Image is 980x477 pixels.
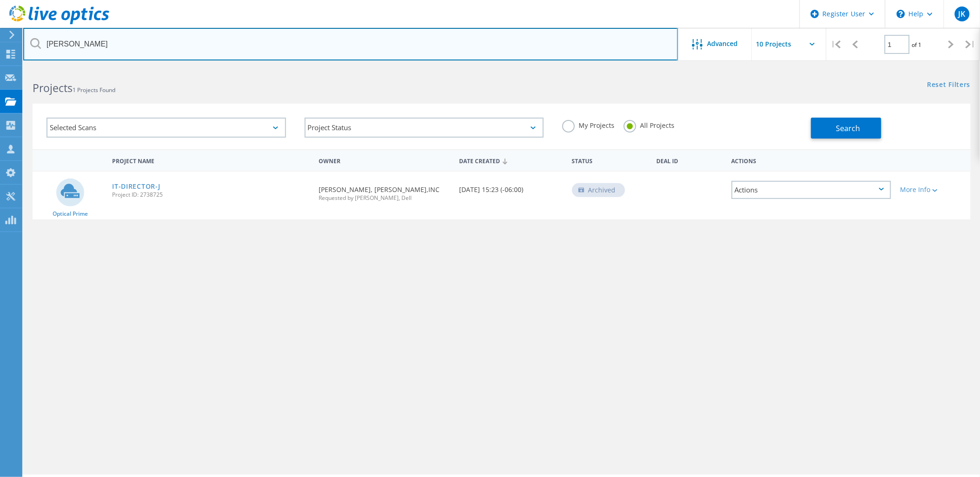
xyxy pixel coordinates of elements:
span: 1 Projects Found [73,86,115,94]
b: Projects [33,80,73,95]
span: JK [959,10,966,18]
div: [PERSON_NAME], [PERSON_NAME],INC [314,172,455,210]
svg: \n [897,10,905,18]
div: Date Created [455,152,567,169]
div: Owner [314,152,455,169]
label: My Projects [562,120,614,129]
div: Selected Scans [47,118,286,138]
div: [DATE] 15:23 (-06:00) [455,172,567,202]
div: Status [567,152,652,169]
div: Deal Id [652,152,727,169]
span: Optical Prime [53,211,88,217]
a: Reset Filters [927,81,971,89]
a: Live Optics Dashboard [9,20,109,26]
label: All Projects [624,120,674,129]
div: | [827,28,846,61]
span: Requested by [PERSON_NAME], Dell [319,195,450,201]
div: Project Status [305,118,544,138]
span: of 1 [912,41,922,49]
input: Search projects by name, owner, ID, company, etc [23,28,678,60]
div: More Info [900,186,966,193]
div: Archived [572,183,625,197]
span: Advanced [707,40,738,47]
a: IT-DIRECTOR-J [112,183,160,190]
div: | [961,28,980,61]
div: Actions [727,152,896,169]
div: Project Name [107,152,314,169]
span: Project ID: 2738725 [112,192,309,198]
button: Search [811,118,881,139]
span: Search [836,123,860,133]
div: Actions [732,181,891,199]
